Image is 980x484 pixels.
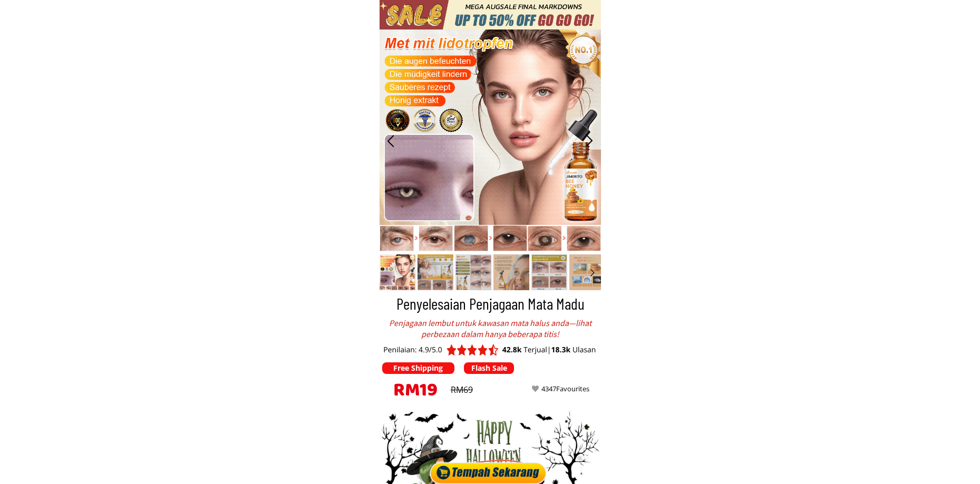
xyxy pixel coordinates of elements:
[387,318,593,340] div: Penjagaan lembut untuk kawasan mata halus anda—lihat perbezaan dalam hanya beberapa titis!
[464,362,514,374] p: Flash Sale
[382,292,599,315] h3: Penyelesaian Penjagaan Mata Madu
[393,377,458,408] h3: RM19
[451,383,497,397] div: RM69
[382,362,454,374] p: Free Shipping
[541,383,601,394] div: 4347Favourites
